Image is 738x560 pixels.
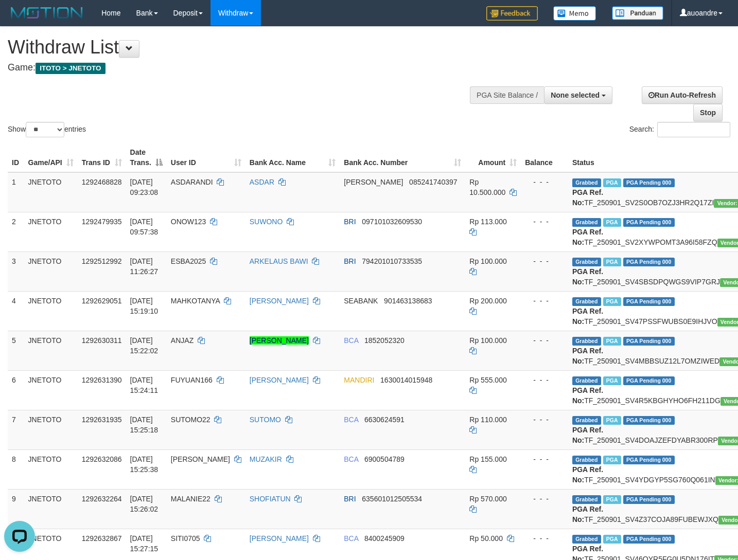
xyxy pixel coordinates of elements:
[36,63,106,74] span: ITOTO > JNETOTO
[572,228,603,246] b: PGA Ref. No:
[525,375,564,385] div: - - -
[603,178,621,187] span: Marked by auowiliam
[525,414,564,425] div: - - -
[603,337,621,346] span: Marked by auowahyu
[171,297,220,305] span: MAHKOTANYA
[24,370,78,410] td: JNETOTO
[250,376,309,384] a: [PERSON_NAME]
[612,6,663,20] img: panduan.png
[469,336,506,345] span: Rp 100.000
[130,495,159,513] span: [DATE] 15:26:02
[572,337,601,346] span: Grabbed
[603,495,621,504] span: Marked by auowiliam
[572,347,603,365] b: PGA Ref. No:
[250,455,282,463] a: MUZAKIR
[8,251,24,291] td: 3
[344,336,358,345] span: BCA
[603,456,621,464] span: Marked by auowiliam
[344,297,378,305] span: SEABANK
[344,495,356,503] span: BRI
[344,376,374,384] span: MANDIRI
[171,336,194,345] span: ANJAZ
[82,416,122,424] span: 1292631935
[24,212,78,251] td: JNETOTO
[24,172,78,212] td: JNETOTO
[82,297,122,305] span: 1292629051
[24,410,78,449] td: JNETOTO
[623,178,675,187] span: PGA Pending
[82,218,122,226] span: 1292479935
[250,218,283,226] a: SUWONO
[469,534,503,543] span: Rp 50.000
[130,376,159,394] span: [DATE] 15:24:11
[171,534,200,543] span: SITI0705
[572,307,603,326] b: PGA Ref. No:
[130,416,159,434] span: [DATE] 15:25:18
[469,257,506,265] span: Rp 100.000
[380,376,432,384] span: Copy 1630014015948 to clipboard
[24,251,78,291] td: JNETOTO
[250,495,291,503] a: SHOFIATUN
[572,267,603,286] b: PGA Ref. No:
[603,258,621,266] span: Marked by auofahmi
[623,456,675,464] span: PGA Pending
[8,212,24,251] td: 2
[364,336,405,345] span: Copy 1852052320 to clipboard
[623,218,675,227] span: PGA Pending
[344,534,358,543] span: BCA
[82,336,122,345] span: 1292630311
[603,376,621,385] span: Marked by auowiliam
[171,257,206,265] span: ESBA2025
[82,376,122,384] span: 1292631390
[171,376,213,384] span: FUYUAN166
[469,416,506,424] span: Rp 110.000
[642,86,723,104] a: Run Auto-Refresh
[572,495,601,504] span: Grabbed
[572,386,603,405] b: PGA Ref. No:
[362,218,422,226] span: Copy 097101032609530 to clipboard
[623,495,675,504] span: PGA Pending
[24,143,78,172] th: Game/API: activate to sort column ascending
[340,143,465,172] th: Bank Acc. Number: activate to sort column ascending
[171,218,206,226] span: ONOW123
[553,6,596,21] img: Button%20Memo.svg
[525,216,564,227] div: - - -
[8,370,24,410] td: 6
[603,297,621,306] span: Marked by auowahyu
[465,143,521,172] th: Amount: activate to sort column ascending
[24,291,78,331] td: JNETOTO
[603,218,621,227] span: Marked by auofahmi
[130,534,159,553] span: [DATE] 15:27:15
[78,143,126,172] th: Trans ID: activate to sort column ascending
[364,534,405,543] span: Copy 8400245909 to clipboard
[384,297,432,305] span: Copy 901463138683 to clipboard
[8,449,24,489] td: 8
[24,331,78,370] td: JNETOTO
[572,297,601,306] span: Grabbed
[693,104,723,121] a: Stop
[486,6,538,21] img: Feedback.jpg
[409,178,457,186] span: Copy 085241740397 to clipboard
[344,218,356,226] span: BRI
[525,454,564,464] div: - - -
[171,495,210,503] span: MALANIE22
[167,143,245,172] th: User ID: activate to sort column ascending
[8,122,86,137] label: Show entries
[344,178,403,186] span: [PERSON_NAME]
[629,122,730,137] label: Search:
[82,455,122,463] span: 1292632086
[525,256,564,266] div: - - -
[171,416,210,424] span: SUTOMO22
[525,177,564,187] div: - - -
[623,337,675,346] span: PGA Pending
[344,416,358,424] span: BCA
[469,455,506,463] span: Rp 155.000
[572,465,603,484] b: PGA Ref. No:
[603,535,621,544] span: Marked by auowiliam
[245,143,340,172] th: Bank Acc. Name: activate to sort column ascending
[171,178,213,186] span: ASDARANDI
[657,122,730,137] input: Search:
[130,257,159,276] span: [DATE] 11:26:27
[572,376,601,385] span: Grabbed
[250,257,308,265] a: ARKELAUS BAWI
